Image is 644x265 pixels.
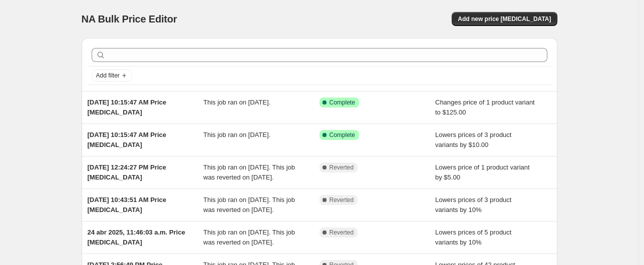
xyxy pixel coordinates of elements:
[203,163,295,181] span: This job ran on [DATE]. This job was reverted on [DATE].
[88,163,166,181] span: [DATE] 12:24:27 PM Price [MEDICAL_DATA]
[435,98,535,116] span: Changes price of 1 product variant to $125.00
[82,13,177,24] span: NA Bulk Price Editor
[330,98,355,106] span: Complete
[330,163,354,171] span: Reverted
[435,196,511,213] span: Lowers prices of 3 product variants by 10%
[88,98,167,116] span: [DATE] 10:15:47 AM Price [MEDICAL_DATA]
[435,131,511,148] span: Lowers prices of 3 product variants by $10.00
[88,131,167,148] span: [DATE] 10:15:47 AM Price [MEDICAL_DATA]
[452,12,557,26] button: Add new price [MEDICAL_DATA]
[203,131,270,138] span: This job ran on [DATE].
[458,15,551,23] span: Add new price [MEDICAL_DATA]
[435,228,511,246] span: Lowers prices of 5 product variants by 10%
[203,196,295,213] span: This job ran on [DATE]. This job was reverted on [DATE].
[330,196,354,204] span: Reverted
[92,69,132,81] button: Add filter
[203,98,270,106] span: This job ran on [DATE].
[96,71,120,79] span: Add filter
[88,196,167,213] span: [DATE] 10:43:51 AM Price [MEDICAL_DATA]
[88,228,185,246] span: 24 abr 2025, 11:46:03 a.m. Price [MEDICAL_DATA]
[435,163,530,181] span: Lowers price of 1 product variant by $5.00
[330,131,355,139] span: Complete
[330,228,354,236] span: Reverted
[203,228,295,246] span: This job ran on [DATE]. This job was reverted on [DATE].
